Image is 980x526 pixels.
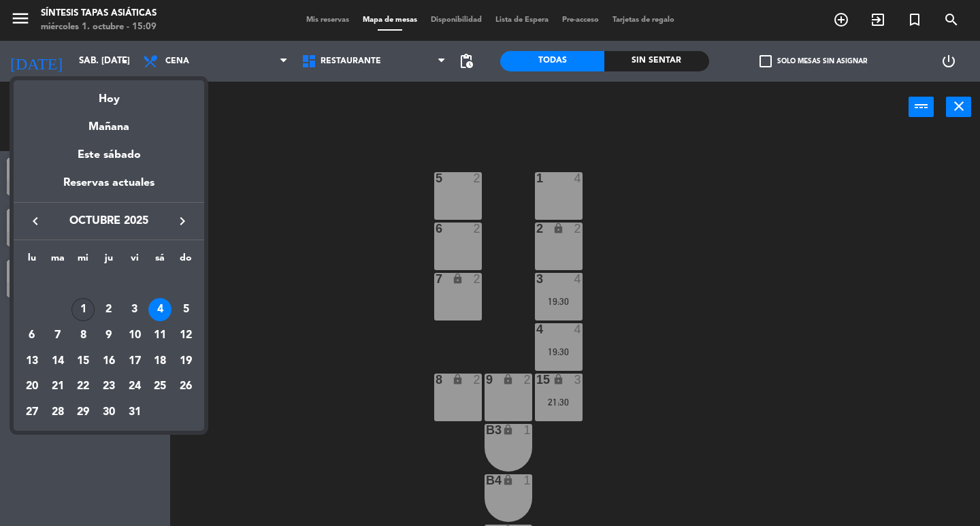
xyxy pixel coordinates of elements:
[46,324,69,347] div: 7
[19,399,45,425] td: 27 de octubre de 2025
[19,272,199,297] td: OCT.
[14,80,204,108] div: Hoy
[70,374,96,400] td: 22 de octubre de 2025
[174,298,197,321] div: 5
[45,399,71,425] td: 28 de octubre de 2025
[174,350,197,373] div: 19
[45,250,71,272] th: martes
[96,297,122,323] td: 2 de octubre de 2025
[96,399,122,425] td: 30 de octubre de 2025
[173,348,199,374] td: 19 de octubre de 2025
[14,174,204,202] div: Reservas actuales
[148,348,174,374] td: 18 de octubre de 2025
[97,376,120,399] div: 23
[173,250,199,272] th: domingo
[97,298,120,321] div: 2
[23,212,48,230] button: keyboard_arrow_left
[123,350,146,373] div: 17
[46,376,69,399] div: 21
[123,376,146,399] div: 24
[48,212,170,230] span: octubre 2025
[148,374,174,400] td: 25 de octubre de 2025
[173,323,199,348] td: 12 de octubre de 2025
[19,250,45,272] th: lunes
[97,350,120,373] div: 16
[122,297,148,323] td: 3 de octubre de 2025
[71,324,95,347] div: 8
[173,297,199,323] td: 5 de octubre de 2025
[19,348,45,374] td: 13 de octubre de 2025
[70,297,96,323] td: 1 de octubre de 2025
[71,350,95,373] div: 15
[174,324,197,347] div: 12
[70,250,96,272] th: miércoles
[148,350,171,373] div: 18
[174,376,197,399] div: 26
[122,323,148,348] td: 10 de octubre de 2025
[148,376,171,399] div: 25
[19,374,45,400] td: 20 de octubre de 2025
[70,323,96,348] td: 8 de octubre de 2025
[173,374,199,400] td: 26 de octubre de 2025
[96,374,122,400] td: 23 de octubre de 2025
[96,323,122,348] td: 9 de octubre de 2025
[148,250,174,272] th: sábado
[122,348,148,374] td: 17 de octubre de 2025
[122,250,148,272] th: viernes
[46,350,69,373] div: 14
[96,250,122,272] th: jueves
[97,401,120,424] div: 30
[148,323,174,348] td: 11 de octubre de 2025
[27,213,44,229] i: keyboard_arrow_left
[20,376,44,399] div: 20
[45,323,71,348] td: 7 de octubre de 2025
[71,401,95,424] div: 29
[97,324,120,347] div: 9
[45,348,71,374] td: 14 de octubre de 2025
[71,298,95,321] div: 1
[170,212,195,230] button: keyboard_arrow_right
[20,324,44,347] div: 6
[96,348,122,374] td: 16 de octubre de 2025
[70,399,96,425] td: 29 de octubre de 2025
[174,213,191,229] i: keyboard_arrow_right
[14,136,204,174] div: Este sábado
[122,399,148,425] td: 31 de octubre de 2025
[148,298,171,321] div: 4
[14,108,204,136] div: Mañana
[45,374,71,400] td: 21 de octubre de 2025
[20,401,44,424] div: 27
[71,376,95,399] div: 22
[19,323,45,348] td: 6 de octubre de 2025
[70,348,96,374] td: 15 de octubre de 2025
[148,324,171,347] div: 11
[122,374,148,400] td: 24 de octubre de 2025
[123,401,146,424] div: 31
[46,401,69,424] div: 28
[148,297,174,323] td: 4 de octubre de 2025
[123,298,146,321] div: 3
[20,350,44,373] div: 13
[123,324,146,347] div: 10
